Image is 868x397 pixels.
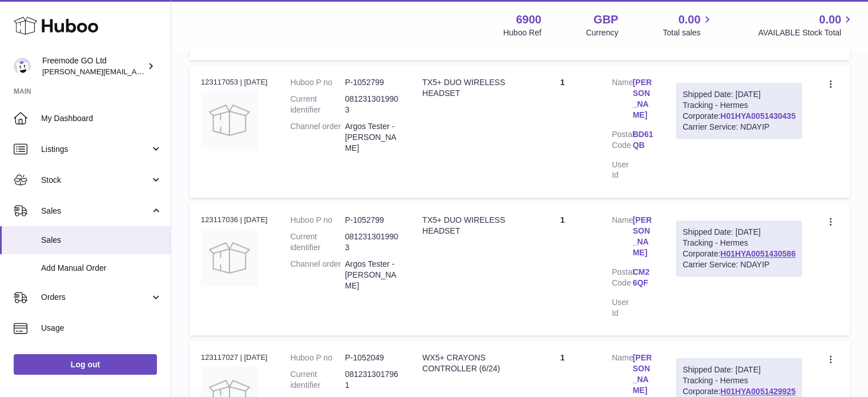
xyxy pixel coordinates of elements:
a: 0.00 Total sales [663,12,713,38]
dd: P-1052799 [345,77,399,88]
div: Currency [586,27,619,38]
div: 123117053 | [DATE] [201,77,268,87]
dd: 0812313019903 [345,94,399,115]
span: Stock [41,175,150,186]
div: Tracking - Hermes Corporate: [676,83,802,139]
dd: 0812313017961 [345,369,399,391]
div: Shipped Date: [DATE] [683,227,796,238]
dt: Huboo P no [290,215,345,226]
a: BD61QB [633,129,653,151]
a: H01HYA0051430435 [720,111,796,121]
div: 123117036 | [DATE] [201,215,268,225]
a: H01HYA0051429925 [720,387,796,396]
div: TX5+ DUO WIRELESS HEADSET [422,77,513,99]
span: Sales [41,206,150,216]
div: Carrier Service: NDAYIP [683,259,796,270]
a: CM26QF [633,267,653,288]
a: [PERSON_NAME] [633,77,653,121]
span: Listings [41,144,150,155]
span: Total sales [663,27,713,38]
a: 0.00 AVAILABLE Stock Total [758,12,854,38]
dt: Current identifier [290,369,345,391]
dt: Channel order [290,259,345,291]
dt: User Id [612,297,632,319]
dt: Huboo P no [290,352,345,363]
dt: User Id [612,159,632,181]
dd: Argos Tester - [PERSON_NAME] [345,259,399,291]
a: H01HYA0051430586 [720,249,796,258]
dt: Huboo P no [290,77,345,88]
span: Orders [41,292,150,303]
dt: Name [612,215,632,261]
img: no-photo.jpg [201,91,258,149]
dd: P-1052799 [345,215,399,226]
div: Shipped Date: [DATE] [683,89,796,100]
strong: GBP [594,12,618,27]
dt: Current identifier [290,94,345,115]
span: Add Manual Order [41,263,162,274]
div: 123117027 | [DATE] [201,352,268,363]
span: AVAILABLE Stock Total [758,27,854,38]
a: Log out [14,354,157,375]
div: Carrier Service: NDAYIP [683,122,796,133]
div: Huboo Ref [503,27,542,38]
span: 0.00 [819,12,841,27]
dt: Current identifier [290,231,345,253]
div: WX5+ CRAYONS CONTROLLER (6/24) [422,352,513,374]
td: 1 [524,203,600,335]
div: Freemode GO Ltd [42,55,145,77]
a: [PERSON_NAME] [633,352,653,396]
td: 1 [524,66,600,198]
span: My Dashboard [41,113,162,124]
div: Tracking - Hermes Corporate: [676,220,802,276]
dt: Postal Code [612,129,632,154]
dt: Postal Code [612,267,632,291]
img: no-photo.jpg [201,229,258,286]
dd: 0812313019903 [345,231,399,253]
dd: Argos Tester - [PERSON_NAME] [345,121,399,154]
span: Sales [41,235,162,246]
img: lenka.smikniarova@gioteck.com [14,58,31,75]
a: [PERSON_NAME] [633,215,653,258]
dd: P-1052049 [345,352,399,363]
dt: Channel order [290,121,345,154]
dt: Name [612,77,632,123]
strong: 6900 [516,12,542,27]
span: [PERSON_NAME][EMAIL_ADDRESS][DOMAIN_NAME] [42,67,229,76]
span: Usage [41,323,162,334]
div: TX5+ DUO WIRELESS HEADSET [422,215,513,236]
span: 0.00 [679,12,701,27]
div: Shipped Date: [DATE] [683,364,796,375]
